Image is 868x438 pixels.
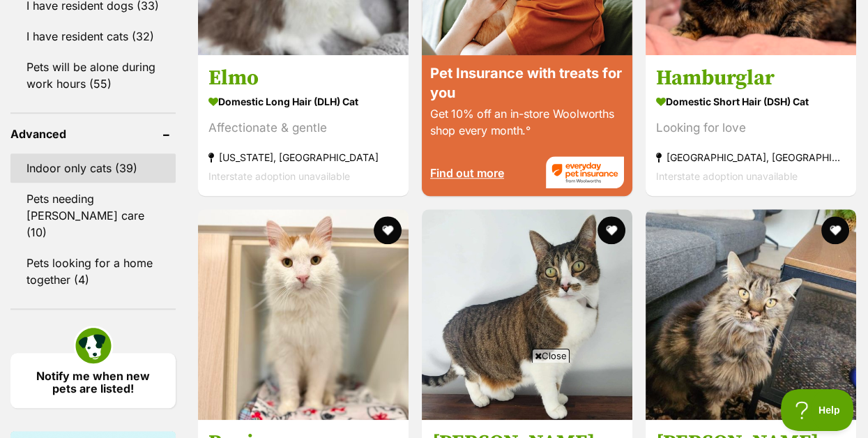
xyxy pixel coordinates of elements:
[656,170,798,182] span: Interstate adoption unavailable
[597,216,625,244] button: favourite
[10,184,176,247] a: Pets needing [PERSON_NAME] care (10)
[208,119,398,137] div: Affectionate & gentle
[10,128,176,140] header: Advanced
[10,22,176,51] a: I have resident cats (32)
[656,148,846,167] strong: [GEOGRAPHIC_DATA], [GEOGRAPHIC_DATA]
[208,148,398,167] strong: [US_STATE], [GEOGRAPHIC_DATA]
[208,65,398,91] h3: Elmo
[646,209,856,420] img: Molly Lozano - Domestic Medium Hair (DMH) Cat
[10,248,176,294] a: Pets looking for a home together (4)
[10,353,176,408] a: Notify me when new pets are listed!
[781,389,854,431] iframe: Help Scout Beacon - Open
[656,91,846,112] strong: Domestic Short Hair (DSH) Cat
[10,153,176,183] a: Indoor only cats (39)
[96,368,772,431] iframe: Advertisement
[374,216,402,244] button: favourite
[208,91,398,112] strong: Domestic Long Hair (DLH) Cat
[208,170,350,182] span: Interstate adoption unavailable
[656,65,846,91] h3: Hamburglar
[422,209,632,420] img: Lucy - Domestic Short Hair (DSH) Cat
[656,119,846,137] div: Looking for love
[821,216,849,244] button: favourite
[10,52,176,98] a: Pets will be alone during work hours (55)
[198,209,409,420] img: Bouj - Domestic Long Hair (DLH) Cat
[532,349,570,363] span: Close
[646,54,856,196] a: Hamburglar Domestic Short Hair (DSH) Cat Looking for love [GEOGRAPHIC_DATA], [GEOGRAPHIC_DATA] In...
[198,54,409,196] a: Elmo Domestic Long Hair (DLH) Cat Affectionate & gentle [US_STATE], [GEOGRAPHIC_DATA] Interstate ...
